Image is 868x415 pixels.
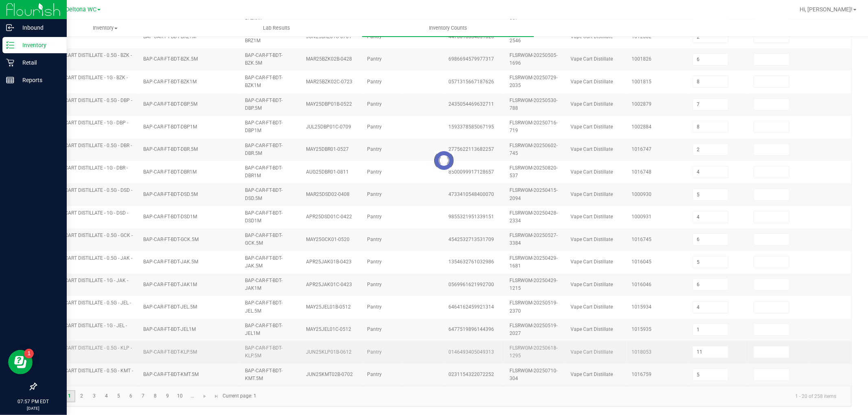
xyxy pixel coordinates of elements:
[101,390,112,402] a: Page 4
[76,390,87,402] a: Page 2
[4,405,63,411] p: [DATE]
[14,58,63,67] p: Retail
[201,393,208,400] span: Go to the next page
[14,23,63,33] p: Inbound
[20,20,191,37] a: Inventory
[66,6,96,13] span: Deltona WC
[418,24,478,32] span: Inventory Counts
[137,390,149,402] a: Page 7
[6,41,14,49] inline-svg: Inventory
[211,390,223,402] a: Go to the last page
[63,390,75,402] a: Page 1
[261,389,843,403] kendo-pager-info: 1 - 20 of 258 items
[24,349,34,359] iframe: Resource center unread badge
[14,40,63,50] p: Inventory
[125,390,137,402] a: Page 6
[20,24,190,32] span: Inventory
[113,390,125,402] a: Page 5
[14,75,63,85] p: Reports
[8,350,33,374] iframe: Resource center
[800,6,853,13] span: Hi, [PERSON_NAME]!
[4,398,63,405] p: 07:57 PM EDT
[362,20,533,37] a: Inventory Counts
[191,20,362,37] a: Lab Results
[162,390,173,402] a: Page 9
[149,390,161,402] a: Page 8
[88,390,100,402] a: Page 3
[186,390,198,402] a: Page 11
[6,24,14,32] inline-svg: Inbound
[199,390,211,402] a: Go to the next page
[214,393,220,400] span: Go to the last page
[6,76,14,84] inline-svg: Reports
[36,386,851,406] kendo-pager: Current page: 1
[6,59,14,67] inline-svg: Retail
[174,390,186,402] a: Page 10
[252,24,301,32] span: Lab Results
